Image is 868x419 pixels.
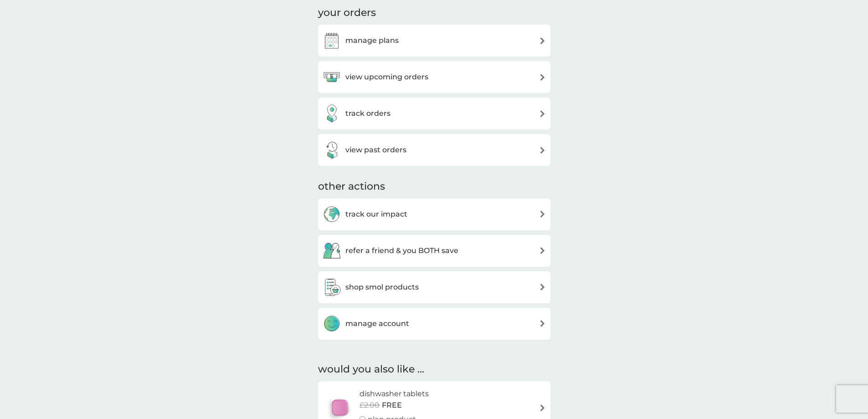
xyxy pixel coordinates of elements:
h3: manage account [345,318,409,330]
img: arrow right [539,110,546,117]
img: arrow right [539,211,546,217]
span: FREE [382,399,402,411]
img: arrow right [539,404,546,411]
h3: track orders [345,108,390,119]
img: arrow right [539,147,546,154]
img: arrow right [539,74,546,81]
h3: shop smol products [345,281,419,293]
h3: manage plans [345,35,399,47]
img: arrow right [539,320,546,327]
img: arrow right [539,284,546,290]
h3: view upcoming orders [345,71,428,83]
h3: view past orders [345,144,406,156]
h3: other actions [318,180,385,194]
h6: dishwasher tablets [360,388,429,400]
h2: would you also like ... [318,362,550,377]
h3: your orders [318,6,376,20]
h3: track our impact [345,208,407,220]
img: arrow right [539,37,546,44]
span: £2.00 [360,399,380,411]
h3: refer a friend & you BOTH save [345,245,458,257]
img: arrow right [539,247,546,254]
